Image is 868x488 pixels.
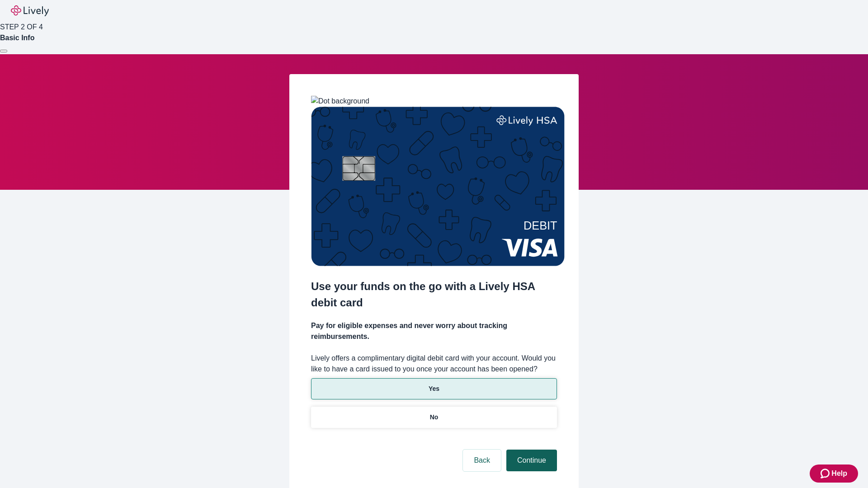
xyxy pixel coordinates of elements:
[311,320,557,342] h4: Pay for eligible expenses and never worry about tracking reimbursements.
[311,407,557,428] button: No
[429,384,439,394] p: Yes
[311,107,565,266] img: Debit card
[11,5,49,16] img: Lively
[311,378,557,399] button: Yes
[311,278,557,311] h2: Use your funds on the go with a Lively HSA debit card
[311,96,369,107] img: Dot background
[430,413,439,422] p: No
[831,468,847,479] span: Help
[311,353,557,375] label: Lively offers a complimentary digital debit card with your account. Would you like to have a card...
[810,465,858,483] button: Zendesk support iconHelp
[463,450,501,471] button: Back
[506,450,557,471] button: Continue
[821,468,831,479] svg: Zendesk support icon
